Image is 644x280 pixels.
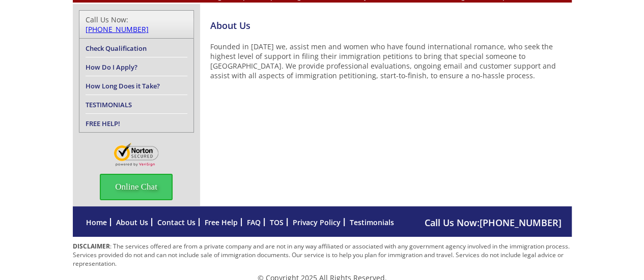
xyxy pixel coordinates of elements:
a: TESTIMONIALS [86,100,132,109]
a: About Us [116,217,148,227]
a: Check Qualification [86,44,147,53]
a: FREE HELP! [86,119,120,128]
a: FAQ [247,217,261,227]
a: How Do I Apply? [86,63,137,72]
a: Home [86,217,107,227]
a: Contact Us [157,217,195,227]
a: [PHONE_NUMBER] [86,24,149,34]
a: TOS [270,217,284,227]
p: : The services offered are from a private company and are not in any way affiliated or associated... [73,242,572,268]
a: Free Help [205,217,238,227]
span: Call Us Now: [425,216,562,229]
p: Founded in [DATE] we, assist men and women who have found international romance, who seek the hig... [210,42,572,80]
a: Privacy Policy [293,217,341,227]
a: [PHONE_NUMBER] [480,216,562,229]
a: How Long Does it Take? [86,81,160,90]
strong: DISCLAIMER [73,242,110,251]
a: Testimonials [350,217,394,227]
div: Call Us Now: [86,15,187,34]
h4: About Us [210,19,572,32]
span: Online Chat [100,174,173,200]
